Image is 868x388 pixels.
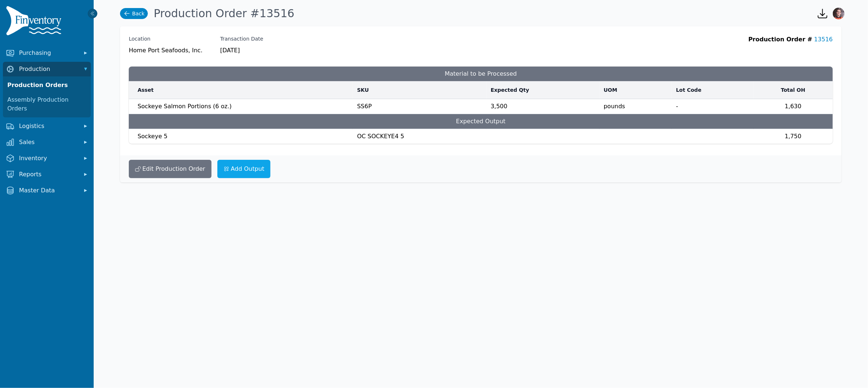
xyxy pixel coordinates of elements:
span: Sockeye Salmon Portions (6 oz.) [138,103,232,110]
a: Back [120,8,148,19]
th: Lot Code [672,81,754,99]
button: Reports [3,167,91,182]
a: 13516 [814,36,833,43]
a: Production Orders [4,78,89,93]
th: Asset [129,81,353,99]
span: Purchasing [19,49,78,57]
a: Add Output [217,160,271,178]
span: Master Data [19,186,78,195]
h1: Production Order #13516 [154,7,295,20]
td: Expected Output [129,114,833,129]
label: Location [129,35,203,42]
th: UOM [599,81,672,99]
button: Sales [3,135,91,150]
span: 3,500 [491,103,508,110]
td: 1,750 [753,129,833,144]
th: Total OH [753,81,833,99]
button: Inventory [3,151,91,166]
button: Master Data [3,183,91,198]
th: Expected Qty [486,81,599,99]
span: - [676,103,678,110]
span: Sales [19,138,78,147]
span: Logistics [19,122,78,131]
label: Transaction Date [220,35,263,42]
button: Logistics [3,119,91,133]
a: Assembly Production Orders [4,93,89,116]
span: Inventory [19,154,78,163]
span: Sockeye 5 [138,133,168,140]
td: SS6P [353,99,486,114]
span: Home Port Seafoods, Inc. [129,46,203,55]
img: Nathaniel Brooks [833,8,845,19]
h3: Material to be Processed [129,67,833,81]
span: Production Order # [748,36,812,43]
th: SKU [353,81,486,99]
span: [DATE] [220,46,263,55]
span: Reports [19,170,78,179]
button: Edit Production Order [129,160,212,178]
td: 1,630 [753,99,833,114]
span: Production [19,65,78,74]
button: Production [3,62,91,76]
td: OC SOCKEYE4 5 [353,129,486,144]
button: Purchasing [3,46,91,60]
img: Finventory [6,6,64,38]
span: pounds [604,102,667,111]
